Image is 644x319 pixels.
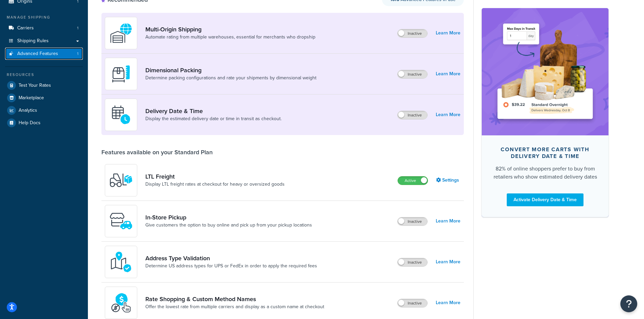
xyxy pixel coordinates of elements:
a: Learn More [436,216,460,226]
img: DTVBYsAAAAAASUVORK5CYII= [109,62,133,86]
a: Give customers the option to buy online and pick up from your pickup locations [145,222,312,229]
a: Learn More [436,110,460,119]
a: In-Store Pickup [145,214,312,221]
a: Analytics [5,104,83,116]
div: Manage Shipping [5,15,83,20]
img: y79ZsPf0fXUFUhFXDzUgf+ktZg5F2+ohG75+v3d2s1D9TjoU8PiyCIluIjV41seZevKCRuEjTPPOKHJsQcmKCXGdfprl3L4q7... [109,168,133,192]
div: Resources [5,72,83,78]
li: Carriers [5,22,83,34]
span: Shipping Rules [17,38,49,44]
span: 1 [77,25,78,31]
label: Inactive [398,29,427,37]
span: Analytics [19,108,37,113]
label: Inactive [398,217,427,225]
a: Determine packing configurations and rate your shipments by dimensional weight [145,75,316,81]
a: LTL Freight [145,173,285,180]
label: Active [398,177,428,185]
div: Features available on your Standard Plan [101,149,213,156]
div: 82% of online shoppers prefer to buy from retailers who show estimated delivery dates [493,164,598,181]
span: 1 [77,51,78,57]
label: Inactive [398,299,427,307]
a: Determine US address types for UPS or FedEx in order to apply the required fees [145,263,317,269]
a: Carriers1 [5,22,83,34]
a: Multi-Origin Shipping [145,26,315,33]
a: Help Docs [5,117,83,129]
span: Help Docs [19,120,41,126]
li: Advanced Features [5,48,83,60]
img: kIG8fy0lQAAAABJRU5ErkJggg== [109,250,133,274]
a: Address Type Validation [145,255,317,262]
a: Display LTL freight rates at checkout for heavy or oversized goods [145,181,285,188]
a: Learn More [436,257,460,267]
a: Learn More [436,28,460,38]
img: wfgcfpwTIucLEAAAAASUVORK5CYII= [109,209,133,233]
a: Shipping Rules [5,35,83,47]
a: Marketplace [5,92,83,104]
a: Settings [436,176,460,185]
a: Dimensional Packing [145,67,316,74]
a: Learn More [436,69,460,79]
span: Carriers [17,25,34,31]
span: Marketplace [19,95,44,101]
span: Advanced Features [17,51,58,57]
a: Advanced Features1 [5,48,83,60]
a: Learn More [436,298,460,308]
button: Open Resource Center [620,295,637,312]
a: Automate rating from multiple warehouses, essential for merchants who dropship [145,34,315,41]
a: Display the estimated delivery date or time in transit as checkout. [145,115,282,122]
a: Offer the lowest rate from multiple carriers and display as a custom name at checkout [145,303,324,310]
span: Test Your Rates [19,83,51,88]
label: Inactive [398,258,427,266]
label: Inactive [398,111,427,119]
label: Inactive [398,70,427,78]
img: WatD5o0RtDAAAAAElFTkSuQmCC [109,21,133,45]
img: gfkeb5ejjkALwAAAABJRU5ErkJggg== [109,103,133,127]
img: icon-duo-feat-rate-shopping-ecdd8bed.png [109,291,133,315]
a: Test Your Rates [5,79,83,91]
a: Activate Delivery Date & Time [507,193,583,206]
div: Convert more carts with delivery date & time [493,146,598,159]
a: Delivery Date & Time [145,107,282,115]
a: Rate Shopping & Custom Method Names [145,295,324,303]
img: feature-image-ddt-36eae7f7280da8017bfb280eaccd9c446f90b1fe08728e4019434db127062ab4.png [492,18,598,125]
